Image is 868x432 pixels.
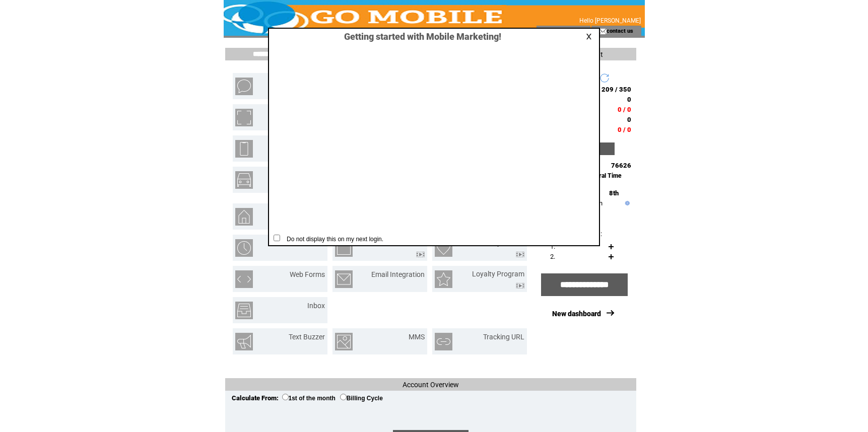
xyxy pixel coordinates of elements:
[235,109,253,126] img: mobile-coupons.png
[282,236,383,243] span: Do not display this on my next login.
[282,394,289,400] input: 1st of the month
[611,162,631,169] span: 76626
[235,270,253,288] img: web-forms.png
[550,253,555,260] span: 2.
[579,17,641,24] span: Hello [PERSON_NAME]
[416,252,425,257] img: video.png
[235,239,253,257] img: scheduled-tasks.png
[516,283,524,289] img: video.png
[235,140,253,158] img: mobile-websites.png
[290,270,325,278] a: Web Forms
[335,270,353,288] img: email-integration.png
[235,333,253,350] img: text-buzzer.png
[599,27,607,35] img: contact_us_icon.gif
[623,201,630,205] img: help.gif
[607,27,633,34] a: contact us
[235,302,253,319] img: inbox.png
[516,252,524,257] img: video.png
[627,96,631,103] span: 0
[289,333,325,341] a: Text Buzzer
[609,189,619,197] span: 8th
[586,172,622,179] span: Central Time
[435,239,452,257] img: birthday-wishes.png
[235,78,253,95] img: text-blast.png
[335,239,353,257] img: text-to-win.png
[232,394,279,402] span: Calculate From:
[371,270,425,278] a: Email Integration
[334,31,501,42] span: Getting started with Mobile Marketing!
[340,395,383,402] label: Billing Cycle
[435,333,452,350] img: tracking-url.png
[552,27,559,35] img: account_icon.gif
[335,333,353,350] img: mms.png
[627,116,631,123] span: 0
[435,270,452,288] img: loyalty-program.png
[403,381,459,389] span: Account Overview
[602,86,631,93] span: 209 / 350
[472,270,524,278] a: Loyalty Program
[340,394,347,400] input: Billing Cycle
[235,208,253,226] img: property-listing.png
[618,106,631,113] span: 0 / 0
[618,126,631,133] span: 0 / 0
[235,171,253,189] img: vehicle-listing.png
[550,243,555,250] span: 1.
[409,333,425,341] a: MMS
[552,310,601,318] a: New dashboard
[282,395,336,402] label: 1st of the month
[483,333,524,341] a: Tracking URL
[307,302,325,310] a: Inbox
